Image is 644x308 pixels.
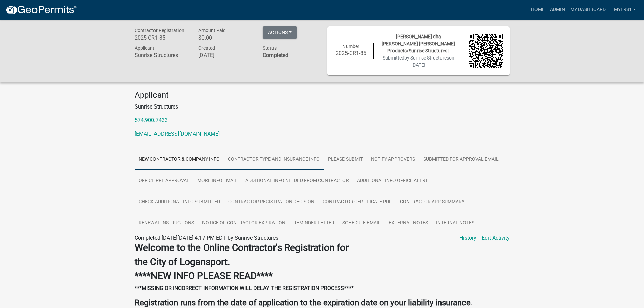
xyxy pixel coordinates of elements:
a: 574.900.7433 [135,117,168,123]
a: More info Email [193,170,241,192]
span: Contractor Registration [135,28,184,33]
span: Completed [DATE][DATE] 4:17 PM EDT by Sunrise Structures [135,235,278,241]
a: SUBMITTED FOR APPROVAL EMAIL [419,149,503,170]
a: Reminder letter [289,213,338,234]
span: Amount Paid [198,28,226,33]
h6: 2025-CR1-85 [334,50,368,56]
strong: Registration runs from the date of application to the expiration date on your liability insurance [135,298,471,307]
h4: . [135,298,510,308]
strong: the City of Logansport. [135,256,230,267]
a: Home [528,3,547,16]
a: lmyers1 [609,3,639,16]
a: Renewal instructions [135,213,198,234]
a: Admin [547,3,568,16]
a: Office Pre Approval [135,170,193,192]
span: Number [342,44,359,49]
a: Additional Info office alert [353,170,432,192]
a: Contractor app summary [396,191,469,213]
img: QR code [469,34,503,68]
strong: ***MISSING OR INCORRECT INFORMATION WILL DELAY THE REGISTRATION PROCESS**** [135,285,354,291]
span: by Sunrise Structures [404,55,449,61]
a: Contractor Registration Decision [224,191,318,213]
a: External Notes [385,213,432,234]
a: Please Submit [324,149,367,170]
h6: Sunrise Structures [135,52,189,58]
span: Status [263,45,277,51]
strong: Completed [263,52,288,58]
a: Notify Approvers [367,149,419,170]
a: New Contractor & Company Info [135,149,224,170]
span: Submitted on [DATE] [383,55,454,68]
a: Notice of Contractor Expiration [198,213,289,234]
a: Edit Activity [482,234,510,242]
a: Contractor Type and Insurance Info [224,149,324,170]
span: Created [198,45,215,51]
a: Check Additional Info Submitted [135,191,224,213]
span: Applicant [135,45,154,51]
h6: $0.00 [198,34,253,41]
p: Sunrise Structures [135,103,510,111]
h6: [DATE] [198,52,253,58]
a: Contractor Certificate PDF [318,191,396,213]
h6: 2025-CR1-85 [135,34,189,41]
a: Internal Notes [432,213,478,234]
strong: Welcome to the Online Contractor's Registration for [135,242,349,253]
a: Schedule Email [338,213,385,234]
span: [PERSON_NAME] dba [PERSON_NAME] [PERSON_NAME] Products/Sunrise Structures | [382,34,455,53]
a: My Dashboard [568,3,609,16]
a: History [459,234,476,242]
button: Actions [263,26,297,39]
a: [EMAIL_ADDRESS][DOMAIN_NAME] [135,131,220,137]
a: Additional Info needed from Contractor [241,170,353,192]
h4: Applicant [135,90,510,100]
